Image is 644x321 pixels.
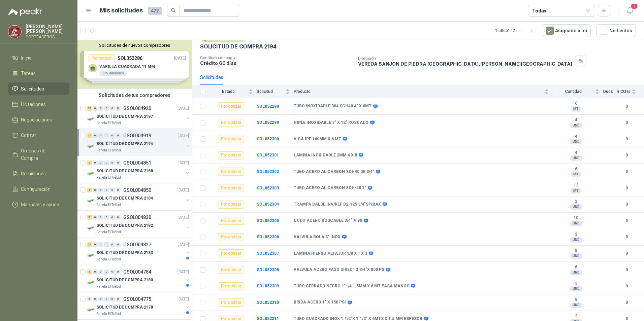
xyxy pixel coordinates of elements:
[294,284,409,289] b: TUBO CERRADO NEGRO 1"1/4 1.5MM X 6 MT PASA MANOS
[96,250,153,256] p: SOLICITUD DE COMPRA 2183
[8,144,69,165] a: Órdenes de Compra
[93,106,98,111] div: 0
[104,270,109,274] div: 0
[96,175,121,180] p: Panela El Trébol
[87,295,190,317] a: 0 0 0 0 0 0 GSOL004775[DATE] Company LogoSOLICITUD DE COMPRA 2178Panela El Trébol
[200,43,277,50] p: SOLICITUD DE COMPRA 2194
[570,155,582,161] div: UND
[542,24,591,37] button: Asignado a mi
[553,314,599,319] b: 2
[178,296,189,302] p: [DATE]
[96,202,121,208] p: Panela El Trébol
[123,160,151,165] p: GSOL004851
[26,35,69,39] p: CORTEACEROS
[98,133,103,138] div: 0
[100,6,143,15] h1: Mis solicitudes
[218,201,244,209] div: Por cotizar
[87,297,92,301] div: 0
[8,67,69,80] a: Tareas
[93,215,98,220] div: 0
[257,137,279,141] b: SOL052300
[200,56,353,60] p: Condición de pago
[617,201,636,208] b: 0
[178,105,189,112] p: [DATE]
[93,160,98,165] div: 0
[8,129,69,142] a: Cotizar
[294,218,362,223] b: CODO ACERO ROSCABLE 3/4" A 90
[87,279,95,287] img: Company Logo
[617,250,636,257] b: 0
[257,202,279,207] b: SOL052304
[116,188,121,192] div: 0
[257,186,279,190] a: SOL052303
[98,242,103,247] div: 0
[257,300,279,305] a: SOL052310
[218,135,244,143] div: Por cotizar
[77,40,192,89] div: Solicitudes de nuevos compradoresPor cotizarSOL052286[DATE] VARILLA CUADRADA 11 MM115 UnidadesPor...
[294,185,366,191] b: TUBO ACERO AL CARBON SCH-40 1"
[617,169,636,175] b: 0
[257,235,279,239] a: SOL052306
[553,248,599,254] b: 5
[123,188,151,192] p: GSOL004850
[218,217,244,225] div: Por cotizar
[80,43,189,48] button: Solicitudes de nuevos compradores
[257,169,279,174] b: SOL052302
[178,187,189,193] p: [DATE]
[553,281,599,286] b: 3
[178,269,189,275] p: [DATE]
[178,214,189,221] p: [DATE]
[96,168,153,174] p: SOLICITUD DE COMPRA 2188
[93,188,98,192] div: 0
[87,306,95,314] img: Company Logo
[257,316,279,321] a: SOL052311
[257,267,279,272] b: SOL052308
[87,188,92,192] div: 2
[294,153,357,158] b: LAMINA INOXIDABLE 2MM 4 X 8
[257,120,279,125] b: SOL052299
[617,103,636,110] b: 0
[553,89,594,94] span: Cantidad
[570,139,582,144] div: UND
[553,297,599,302] b: 8
[617,234,636,240] b: 0
[617,267,636,273] b: 0
[21,116,52,123] span: Negociaciones
[116,270,121,274] div: 0
[123,215,151,220] p: GSOL004830
[178,133,189,139] p: [DATE]
[178,242,189,248] p: [DATE]
[87,251,95,259] img: Company Logo
[98,160,103,165] div: 0
[631,3,638,9] span: 3
[21,54,32,62] span: Inicio
[257,104,279,109] a: SOL052298
[98,297,103,301] div: 0
[87,132,190,153] a: 22 0 0 0 0 0 GSOL004919[DATE] Company LogoSOLICITUD DE COMPRA 2194Panela El Trébol
[218,184,244,192] div: Por cotizar
[617,283,636,289] b: 0
[116,133,121,138] div: 0
[624,5,636,17] button: 3
[26,24,69,34] p: [PERSON_NAME] [PERSON_NAME]
[294,85,553,98] th: Producto
[8,25,21,38] img: Company Logo
[532,7,546,14] div: Todas
[87,242,92,247] div: 22
[617,152,636,158] b: 0
[218,298,244,307] div: Por cotizar
[553,215,599,221] b: 10
[294,251,367,256] b: LAMINA HIERRO ALFAJOR 1/8 X 1 X 3
[116,297,121,301] div: 0
[218,282,244,290] div: Por cotizar
[110,133,115,138] div: 0
[87,186,190,208] a: 2 0 0 0 0 0 GSOL004850[DATE] Company LogoSOLICITUD DE COMPRA 2184Panela El Trébol
[8,51,69,64] a: Inicio
[96,284,121,289] p: Panela El Trébol
[257,218,279,223] b: SOL052305
[570,302,582,308] div: UND
[87,159,190,180] a: 2 0 0 0 0 0 GSOL004851[DATE] Company LogoSOLICITUD DE COMPRA 2188Panela El Trébol
[87,213,190,235] a: 7 0 0 0 0 0 GSOL004830[DATE] Company LogoSOLICITUD DE COMPRA 2182Panela El Trébol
